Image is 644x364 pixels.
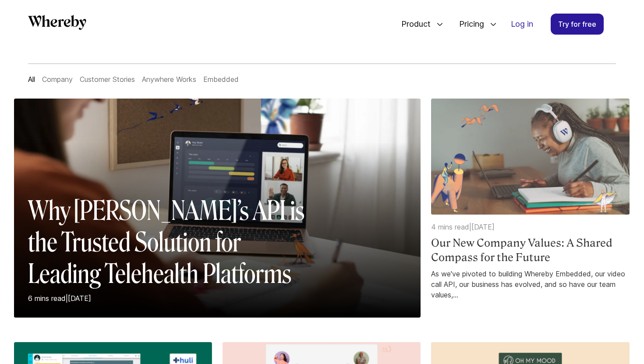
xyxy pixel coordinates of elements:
[142,75,196,84] a: Anywhere Works
[393,10,433,39] span: Product
[551,14,604,35] a: Try for free
[28,15,86,33] a: Whereby
[431,222,629,232] p: 4 mins read | [DATE]
[80,75,135,84] a: Customer Stories
[450,10,486,39] span: Pricing
[28,15,86,30] svg: Whereby
[431,236,629,265] a: Our New Company Values: A Shared Compass for the Future
[42,75,73,84] a: Company
[28,75,35,84] a: All
[28,293,313,304] p: 6 mins read | [DATE]
[431,269,629,300] a: As we've pivoted to building Whereby Embedded, our video call API, our business has evolved, and ...
[14,99,421,332] a: Why [PERSON_NAME]’s API is the Trusted Solution for Leading Telehealth Platforms6 mins read|[DATE]
[504,14,540,34] a: Log in
[203,75,239,84] a: Embedded
[28,195,313,290] h2: Why [PERSON_NAME]’s API is the Trusted Solution for Leading Telehealth Platforms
